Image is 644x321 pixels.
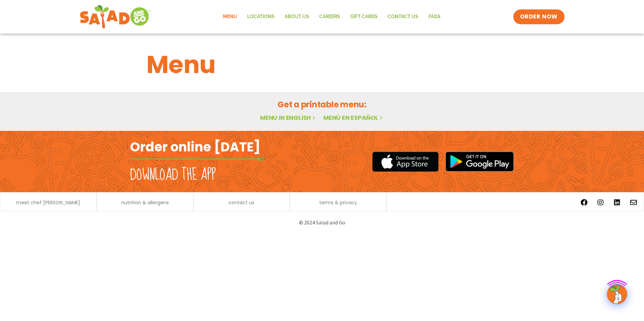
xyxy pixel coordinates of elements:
img: fork [130,157,265,161]
a: GIFT CARDS [345,9,383,25]
a: Menu [218,9,242,25]
a: contact us [228,200,254,205]
a: Menu in English [260,113,317,122]
a: Careers [314,9,345,25]
a: FAQs [423,9,446,25]
a: meet chef [PERSON_NAME] [16,200,80,205]
a: Menú en español [323,113,384,122]
span: ORDER NOW [520,13,558,21]
img: appstore [372,151,439,173]
a: Locations [242,9,280,25]
h2: Get a printable menu: [147,99,497,110]
a: About Us [280,9,314,25]
nav: Menu [218,9,446,25]
a: Contact Us [383,9,423,25]
h1: Menu [147,46,497,83]
a: nutrition & allergens [121,200,169,205]
h2: Order online [DATE] [130,139,260,155]
h2: Download the app [130,166,216,184]
a: ORDER NOW [513,9,565,24]
img: google_play [445,151,514,172]
p: © 2024 Salad and Go [133,218,511,227]
img: new-SAG-logo-768×292 [79,3,151,30]
a: terms & privacy [319,200,357,205]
